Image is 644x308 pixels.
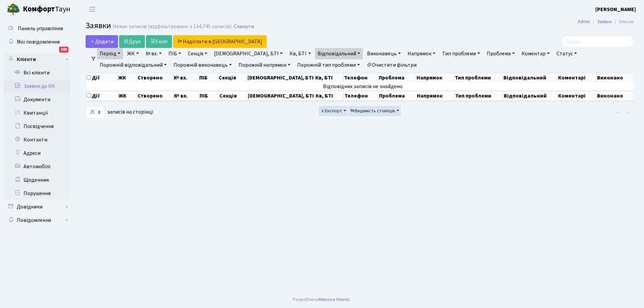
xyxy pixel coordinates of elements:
[596,73,634,82] th: Виконано
[319,296,350,303] a: Massive Kinetic
[173,35,267,48] a: Надіслати в [GEOGRAPHIC_DATA]
[416,73,454,82] th: Напрямок
[173,73,198,82] th: № вх.
[247,73,315,82] th: [DEMOGRAPHIC_DATA], БТІ
[503,91,557,101] th: Відповідальний
[97,59,169,71] a: Порожній відповідальний
[595,5,636,13] a: [PERSON_NAME]
[86,73,117,82] th: Дії
[3,173,70,187] a: Щоденник
[378,91,416,101] th: Проблема
[173,91,199,101] th: № вх.
[3,22,70,35] a: Панель управління
[86,91,118,101] th: Дії
[320,108,342,114] span: Експорт
[84,4,101,15] button: Переключити навігацію
[199,73,218,82] th: ПІБ
[86,82,640,90] td: Відповідних записів не знайдено
[3,200,70,213] a: Довідники
[23,4,70,15] span: Таун
[3,93,70,106] a: Документи
[3,133,70,146] a: Контакти
[484,48,518,59] a: Проблема
[557,73,596,82] th: Коментарі
[348,106,401,116] button: Видимість стовпців
[117,73,137,82] th: ЖК
[119,35,145,48] a: Друк
[18,25,63,32] span: Панель управління
[218,73,247,82] th: Секція
[7,3,20,16] img: logo.png
[124,48,142,59] a: ЖК
[287,48,313,59] a: Кв, БТІ
[554,48,580,59] a: Статус
[211,48,285,59] a: [DEMOGRAPHIC_DATA], БТІ
[315,91,344,101] th: Кв, БТІ
[219,91,248,101] th: Секція
[3,146,70,160] a: Адреси
[557,91,596,101] th: Коментарі
[319,106,348,116] button: Експорт
[3,35,70,49] a: Мої повідомлення103
[3,213,70,227] a: Повідомлення
[454,73,503,82] th: Тип проблеми
[519,48,552,59] a: Коментар
[561,35,634,48] input: Пошук...
[3,106,70,120] a: Квитанції
[59,47,68,53] div: 103
[3,120,70,133] a: Посвідчення
[17,38,60,46] span: Мої повідомлення
[137,91,173,101] th: Створено
[454,91,503,101] th: Тип проблеми
[86,20,111,32] span: Заявки
[171,59,234,71] a: Порожній виконавець
[364,59,419,71] a: Очистити фільтри
[343,73,378,82] th: Телефон
[294,59,363,71] a: Порожній тип проблеми
[118,91,137,101] th: ЖК
[3,187,70,200] a: Порушення
[3,79,70,93] a: Заявки до КК
[439,48,483,59] a: Тип проблеми
[364,48,404,59] a: Виконавець
[595,6,636,13] b: [PERSON_NAME]
[405,48,438,59] a: Напрямок
[199,91,219,101] th: ПІБ
[86,35,118,48] a: Додати
[293,296,351,303] div: Розроблено .
[378,73,416,82] th: Проблема
[86,106,153,119] label: записів на сторінці
[185,48,210,59] a: Секція
[350,108,395,114] span: Видимість стовпців
[315,48,363,59] a: Відповідальний
[143,48,164,59] a: № вх.
[146,35,172,48] a: Excel
[97,48,123,59] a: Період
[236,59,293,71] a: Порожній напрямок
[3,53,70,66] a: Клієнти
[503,73,557,82] th: Відповідальний
[234,23,254,30] a: Скинути
[596,91,634,101] th: Виконано
[137,73,173,82] th: Створено
[3,66,70,79] a: Всі клієнти
[247,91,315,101] th: [DEMOGRAPHIC_DATA], БТІ
[344,91,378,101] th: Телефон
[23,4,55,14] b: Комфорт
[3,160,70,173] a: Автомобілі
[315,73,343,82] th: Кв, БТІ
[166,48,184,59] a: ПІБ
[90,38,114,45] span: Додати
[113,23,232,30] div: Немає записів (відфільтровано з 134,745 записів).
[86,106,105,119] select: записів на сторінці
[416,91,454,101] th: Напрямок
